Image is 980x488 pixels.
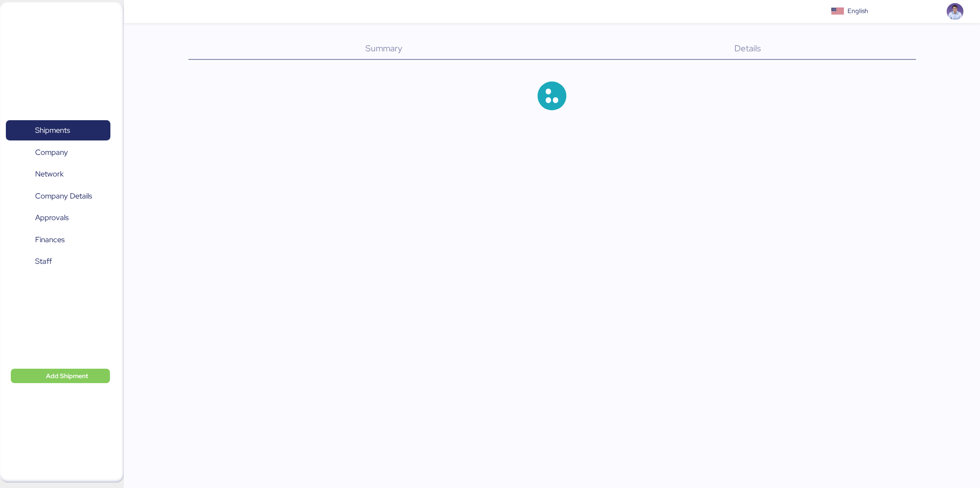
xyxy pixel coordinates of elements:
a: Approvals [6,208,110,228]
span: Details [734,42,761,54]
span: Summary [365,42,402,54]
button: Add Shipment [11,369,110,383]
div: English [848,6,868,16]
a: Network [6,164,110,185]
span: Company Details [35,190,92,203]
span: Staff [35,255,52,268]
button: Menu [129,4,145,19]
span: Network [35,167,64,181]
a: Staff [6,251,110,272]
span: Finances [35,233,64,246]
span: Company [35,146,68,159]
span: Approvals [35,211,68,224]
a: Company Details [6,185,110,206]
span: Add Shipment [46,371,88,381]
a: Finances [6,229,110,250]
a: Company [6,142,110,163]
span: Shipments [35,124,70,137]
a: Shipments [6,120,110,141]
